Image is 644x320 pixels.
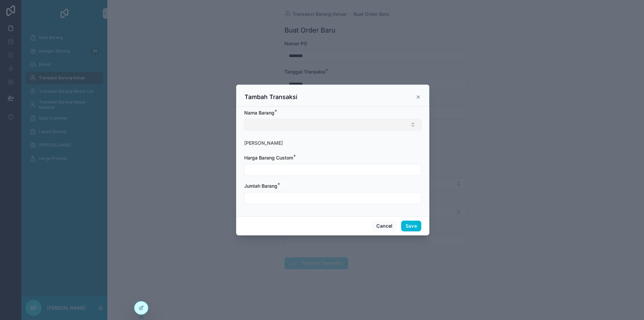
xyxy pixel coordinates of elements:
span: Harga Barang Custom [244,155,293,161]
button: Cancel [372,221,397,231]
button: Select Button [244,119,421,130]
h3: Tambah Transaksi [245,93,298,101]
span: Jumlah Barang [244,183,277,189]
span: Nama Barang [244,110,274,116]
span: [PERSON_NAME] [244,140,283,146]
button: Save [401,221,421,231]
